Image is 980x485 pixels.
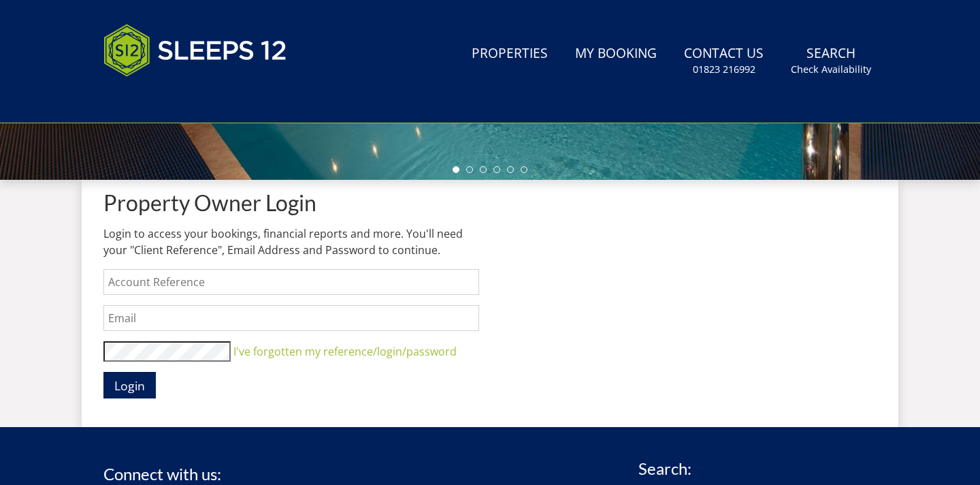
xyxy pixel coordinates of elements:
img: Sleeps 12 [103,16,287,84]
iframe: Customer reviews powered by Trustpilot [97,93,240,104]
a: I've forgotten my reference/login/password [233,344,457,359]
a: SearchCheck Availability [785,39,877,83]
input: Email [103,305,479,331]
small: 01823 216992 [693,63,755,76]
a: My Booking [570,39,662,69]
h1: Property Owner Login [103,191,479,215]
p: Login to access your bookings, financial reports and more. You'll need your "Client Reference", E... [103,225,479,258]
button: Login [103,372,156,398]
h3: Search: [638,460,877,478]
input: Account Reference [103,269,479,295]
small: Check Availability [791,63,871,76]
a: Contact Us01823 216992 [679,39,769,83]
a: Properties [466,39,553,69]
span: Login [114,377,145,394]
h3: Connect with us: [103,465,221,483]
